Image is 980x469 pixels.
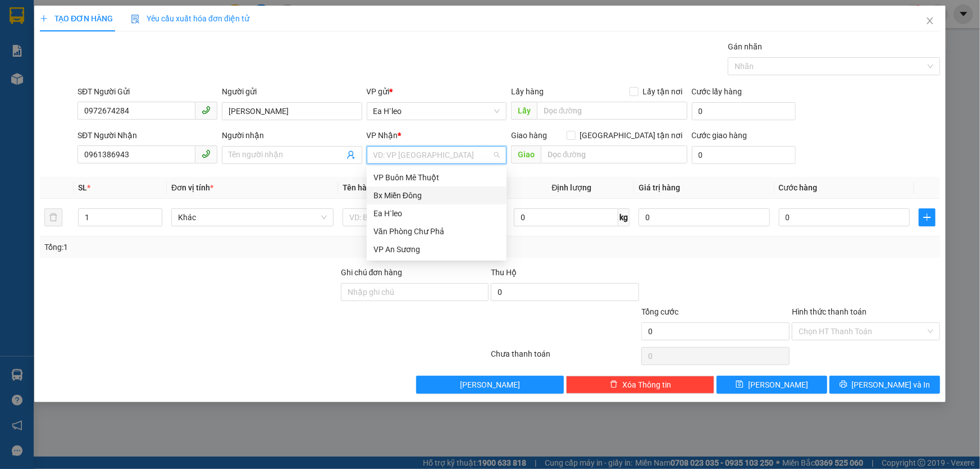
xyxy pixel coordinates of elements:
div: Chưa thanh toán [490,348,641,367]
span: [PERSON_NAME] [460,379,520,391]
span: Lấy tận nơi [639,85,687,98]
input: Cước lấy hàng [692,102,796,120]
button: plus [919,208,936,226]
input: 0 [639,208,770,226]
span: user-add [347,151,355,160]
span: printer [840,380,847,389]
span: delete [610,380,618,389]
span: plus [40,15,48,22]
button: printer[PERSON_NAME] và In [829,376,940,394]
span: SL [78,183,87,192]
label: Ghi chú đơn hàng [341,268,403,277]
div: VP gửi [367,85,507,98]
input: Dọc đường [541,145,687,163]
span: Giao hàng [511,131,547,140]
img: icon [131,15,140,24]
span: Tổng cước [641,307,678,316]
input: Ghi chú đơn hàng [341,283,489,301]
span: phone [202,149,211,158]
span: Tên hàng [343,183,376,192]
label: Hình thức thanh toán [792,307,867,316]
div: Bx Miền Đông [367,186,507,204]
span: [PERSON_NAME] [748,379,808,391]
input: VD: Bàn, Ghế [343,208,505,226]
div: Văn Phòng Chư Phả [367,222,507,240]
input: Cước giao hàng [692,146,796,164]
span: close [926,16,935,25]
span: Ea H`leo [373,103,500,120]
div: VP An Sương [367,240,507,258]
span: Yêu cầu xuất hóa đơn điện tử [131,14,249,23]
div: SĐT Người Gửi [78,85,217,98]
button: delete [44,208,62,226]
span: kg [618,208,630,226]
div: Người nhận [222,129,362,142]
span: Giao [511,145,541,163]
span: Thu Hộ [491,268,517,277]
div: VP Buôn Mê Thuột [367,169,507,186]
span: Đơn vị tính [171,183,213,192]
label: Cước giao hàng [692,131,747,140]
span: Khác [178,209,327,226]
span: TẠO ĐƠN HÀNG [40,14,113,23]
div: Ea H`leo [367,204,507,222]
div: SĐT Người Nhận [78,129,217,142]
span: Lấy hàng [511,87,544,96]
div: Ea H`leo [373,207,500,220]
div: Văn Phòng Chư Phả [373,225,500,238]
span: Xóa Thông tin [622,379,671,391]
div: VP An Sương [373,243,500,256]
div: Người gửi [222,85,362,98]
div: Tổng: 1 [44,241,379,253]
label: Cước lấy hàng [692,87,742,96]
button: deleteXóa Thông tin [566,376,714,394]
span: Giá trị hàng [639,183,680,192]
div: Bx Miền Đông [373,189,500,202]
span: Định lượng [552,183,592,192]
button: [PERSON_NAME] [416,376,564,394]
div: VP Buôn Mê Thuột [373,171,500,184]
span: [PERSON_NAME] và In [852,379,931,391]
span: Cước hàng [779,183,818,192]
span: phone [202,106,211,115]
span: Lấy [511,102,537,120]
span: VP Nhận [367,131,398,140]
span: [GEOGRAPHIC_DATA] tận nơi [576,129,687,142]
label: Gán nhãn [728,42,762,51]
button: Close [914,6,946,37]
span: plus [919,213,935,222]
span: save [736,380,744,389]
input: Dọc đường [537,102,687,120]
button: save[PERSON_NAME] [717,376,827,394]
